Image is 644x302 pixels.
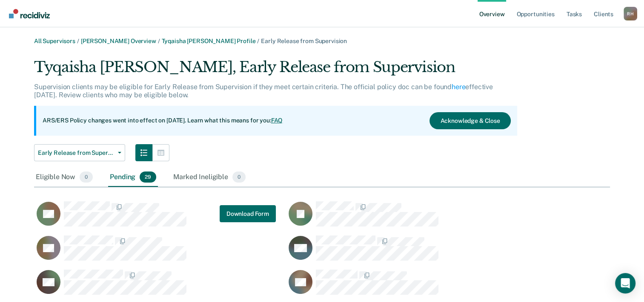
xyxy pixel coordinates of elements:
a: All Supervisors [34,38,75,44]
div: CaseloadOpportunityCell-01335275 [34,201,286,235]
span: / [255,38,261,44]
div: CaseloadOpportunityCell-01726008 [286,235,538,269]
a: Tyqaisha [PERSON_NAME] Profile [162,38,256,44]
div: CaseloadOpportunityCell-01552066 [34,235,286,269]
a: FAQ [271,117,283,124]
span: Early Release from Supervision [261,38,347,44]
span: / [75,38,81,44]
div: Tyqaisha [PERSON_NAME], Early Release from Supervision [34,58,517,83]
div: CaseloadOpportunityCell-01356819 [286,201,538,235]
div: R H [624,7,637,20]
div: Pending29 [108,168,158,187]
img: Recidiviz [9,9,50,18]
p: ARS/ERS Policy changes went into effect on [DATE]. Learn what this means for you: [43,116,283,125]
a: Navigate to form link [220,205,276,222]
button: Download Form [220,205,276,222]
span: 29 [140,171,156,183]
p: Supervision clients may be eligible for Early Release from Supervision if they meet certain crite... [34,83,493,99]
div: Marked Ineligible0 [172,168,247,187]
span: 0 [80,171,93,183]
span: / [156,38,162,44]
a: [PERSON_NAME] Overview [81,38,156,44]
button: Profile dropdown button [624,7,637,20]
a: here [452,83,465,91]
div: Eligible Now0 [34,168,94,187]
span: 0 [232,171,246,183]
div: Open Intercom Messenger [615,273,635,293]
span: Early Release from Supervision [38,149,114,157]
button: Acknowledge & Close [429,112,510,129]
button: Early Release from Supervision [34,144,125,161]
